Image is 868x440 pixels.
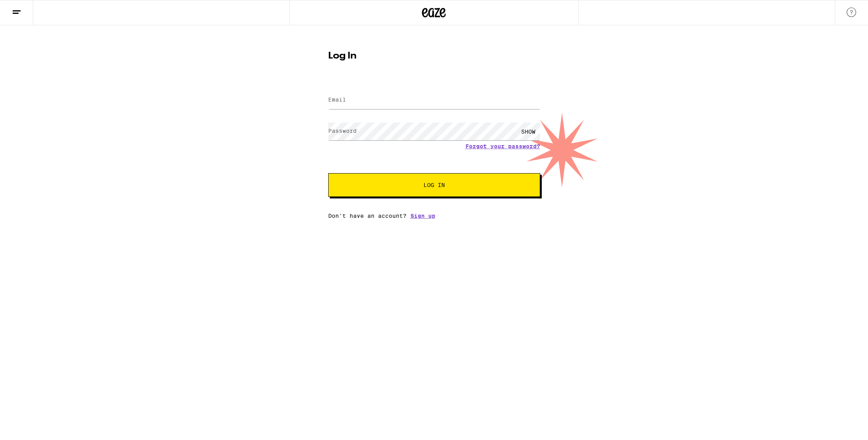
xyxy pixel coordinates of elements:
[328,51,540,61] h1: Log In
[465,143,540,149] a: Forgot your password?
[410,213,435,219] a: Sign up
[328,173,540,197] button: Log In
[328,213,540,219] div: Don't have an account?
[328,128,357,134] label: Password
[328,91,540,109] input: Email
[328,96,346,103] label: Email
[424,182,445,188] span: Log In
[516,123,540,140] div: SHOW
